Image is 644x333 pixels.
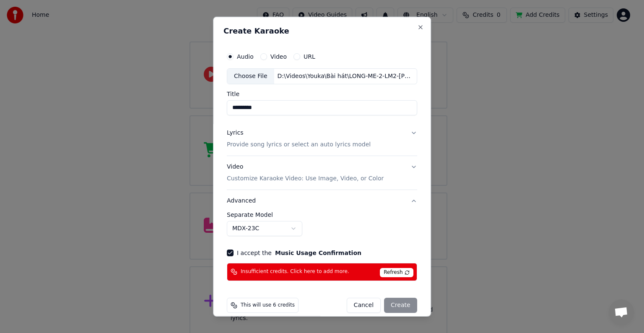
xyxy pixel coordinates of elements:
div: Advanced [227,212,417,243]
label: Video [270,54,287,60]
div: Choose File [227,69,274,84]
div: D:\Videos\Youka\Bài hát\LONG-ME-2-LM2-[PERSON_NAME]-SON.m4a [274,72,417,81]
button: LyricsProvide song lyrics or select an auto lyrics model [227,122,417,156]
button: Advanced [227,190,417,212]
label: I accept the [237,250,361,256]
button: Cancel [347,298,381,313]
span: Refresh [380,268,413,277]
span: This will use 6 credits [241,302,295,309]
p: Customize Karaoke Video: Use Image, Video, or Color [227,174,384,183]
div: Video [227,163,384,183]
div: Lyrics [227,129,243,137]
button: I accept the [275,250,361,256]
p: Provide song lyrics or select an auto lyrics model [227,140,371,149]
button: VideoCustomize Karaoke Video: Use Image, Video, or Color [227,156,417,190]
h2: Create Karaoke [223,27,421,35]
label: URL [304,54,315,60]
label: Title [227,91,417,97]
label: Separate Model [227,212,417,218]
span: Insufficient credits. Click here to add more. [241,268,349,275]
label: Audio [237,54,254,60]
